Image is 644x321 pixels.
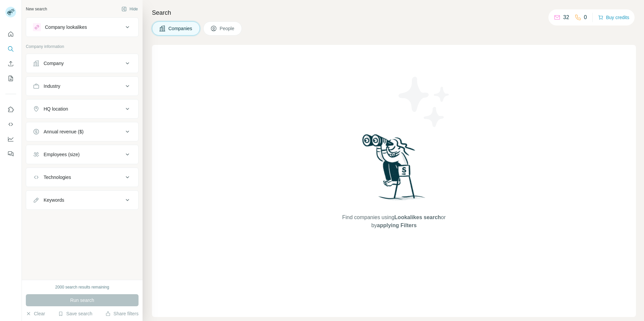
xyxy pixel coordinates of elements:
[55,284,109,290] div: 2000 search results remaining
[377,222,417,228] span: applying Filters
[5,72,16,84] button: My lists
[26,19,138,35] button: Company lookalikes
[44,83,60,89] div: Industry
[117,4,143,14] button: Hide
[105,310,139,317] button: Share filters
[5,58,16,70] button: Enrich CSV
[44,106,68,112] div: HQ location
[44,128,84,135] div: Annual revenue ($)
[45,24,87,30] div: Company lookalikes
[168,25,193,32] span: Companies
[5,133,16,145] button: Dashboard
[563,13,569,21] p: 32
[394,72,454,132] img: Surfe Illustration - Stars
[44,197,64,203] div: Keywords
[584,13,587,21] p: 0
[44,151,79,158] div: Employees (size)
[5,118,16,130] button: Use Surfe API
[44,174,71,181] div: Technologies
[44,60,64,67] div: Company
[5,43,16,55] button: Search
[5,104,16,116] button: Use Surfe on LinkedIn
[26,169,138,185] button: Technologies
[598,13,629,22] button: Buy credits
[26,6,47,12] div: New search
[340,213,447,230] span: Find companies using or by
[5,28,16,40] button: Quick start
[58,310,92,317] button: Save search
[26,124,138,140] button: Annual revenue ($)
[26,55,138,71] button: Company
[26,310,45,317] button: Clear
[359,132,429,207] img: Surfe Illustration - Woman searching with binoculars
[26,101,138,117] button: HQ location
[26,44,139,50] p: Company information
[26,78,138,94] button: Industry
[220,25,235,32] span: People
[394,214,441,220] span: Lookalikes search
[26,192,138,208] button: Keywords
[152,8,636,17] h4: Search
[5,148,16,160] button: Feedback
[26,146,138,163] button: Employees (size)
